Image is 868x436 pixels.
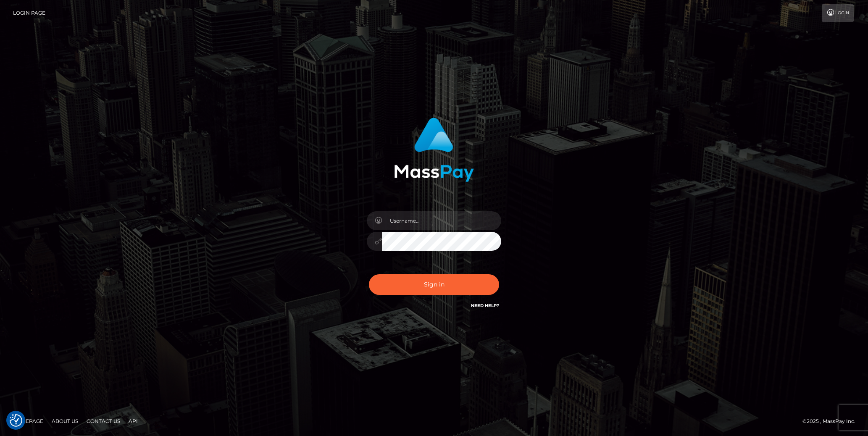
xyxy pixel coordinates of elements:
[10,414,22,427] img: Revisit consent button
[471,303,499,308] a: Need Help?
[382,211,501,230] input: Username...
[13,4,45,22] a: Login Page
[125,415,141,428] a: API
[10,414,22,427] button: Consent Preferences
[83,415,124,428] a: Contact Us
[822,4,854,22] a: Login
[394,118,474,182] img: MassPay Login
[369,274,499,295] button: Sign in
[9,415,47,428] a: Homepage
[802,417,862,426] div: © 2025 , MassPay Inc.
[48,415,82,428] a: About Us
